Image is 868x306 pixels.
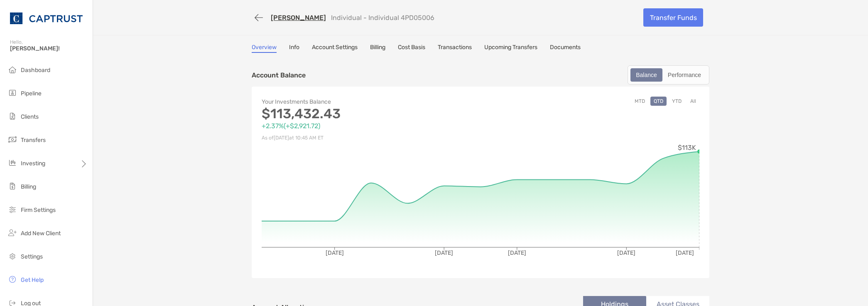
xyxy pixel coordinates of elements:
[617,249,635,256] tspan: [DATE]
[438,44,472,53] a: Transactions
[262,97,481,107] p: Your Investments Balance
[7,228,17,238] img: add_new_client icon
[650,97,667,106] button: QTD
[669,97,685,106] button: YTD
[7,111,17,121] img: clients icon
[271,14,326,22] a: [PERSON_NAME]
[484,44,537,53] a: Upcoming Transfers
[21,183,36,190] span: Billing
[678,144,696,152] tspan: $113K
[262,133,481,143] p: As of [DATE] at 10:45 AM ET
[508,249,526,256] tspan: [DATE]
[631,69,662,81] div: Balance
[326,249,344,256] tspan: [DATE]
[21,90,42,97] span: Pipeline
[21,230,61,237] span: Add New Client
[687,97,699,106] button: All
[550,44,581,53] a: Documents
[398,44,425,53] a: Cost Basis
[21,253,43,260] span: Settings
[21,137,46,144] span: Transfers
[21,67,50,74] span: Dashboard
[21,276,44,284] span: Get Help
[21,113,39,120] span: Clients
[331,14,434,22] p: Individual - Individual 4PD05006
[262,109,481,119] p: $113,432.43
[7,134,17,144] img: transfers icon
[7,65,17,75] img: dashboard icon
[289,44,299,53] a: Info
[312,44,358,53] a: Account Settings
[676,249,694,256] tspan: [DATE]
[21,206,56,214] span: Firm Settings
[663,69,706,81] div: Performance
[10,45,88,52] span: [PERSON_NAME]!
[7,181,17,191] img: billing icon
[370,44,385,53] a: Billing
[7,251,17,261] img: settings icon
[7,274,17,284] img: get-help icon
[252,44,277,53] a: Overview
[7,204,17,214] img: firm-settings icon
[7,88,17,98] img: pipeline icon
[262,121,481,131] p: +2.37% ( +$2,921.72 )
[252,70,306,80] p: Account Balance
[643,8,703,27] a: Transfer Funds
[7,158,17,168] img: investing icon
[628,65,709,85] div: segmented control
[10,3,83,33] img: CAPTRUST Logo
[21,160,45,167] span: Investing
[631,97,648,106] button: MTD
[435,249,453,256] tspan: [DATE]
